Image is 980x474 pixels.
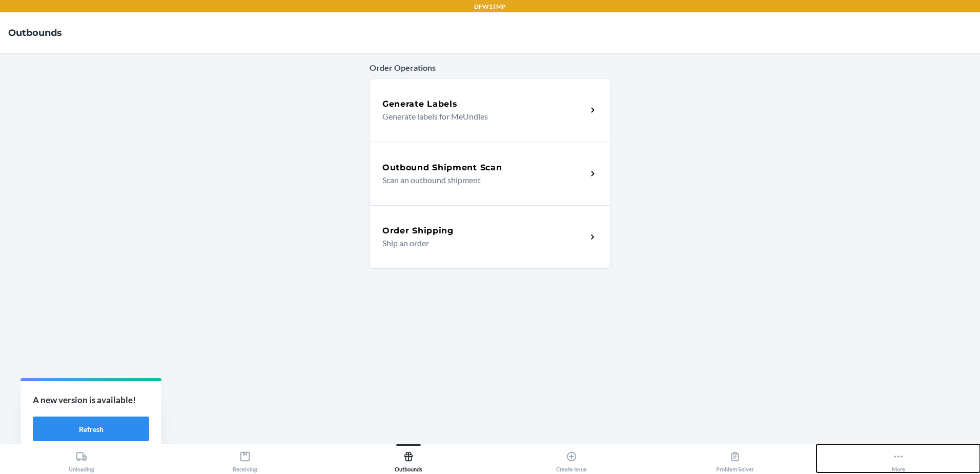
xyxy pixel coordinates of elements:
p: Generate labels for MeUndies [382,110,579,123]
a: Outbound Shipment ScanScan an outbound shipment [370,142,610,205]
button: Receiving [164,444,327,472]
h4: Outbounds [8,26,62,39]
div: Receiving [233,447,257,472]
button: Create Issue [490,444,654,472]
p: Order Operations [370,62,610,74]
div: Unloading [69,447,94,472]
div: More [892,447,905,472]
p: A new version is available! [33,393,149,407]
div: Outbounds [395,447,422,472]
button: Outbounds [326,444,490,472]
a: Generate LabelsGenerate labels for MeUndies [370,78,610,142]
button: Problem Solver [654,444,817,472]
div: Create Issue [556,447,587,472]
h5: Order Shipping [382,225,454,237]
p: Ship an order [382,237,579,249]
button: More [816,444,980,472]
p: DFW1TMP [474,2,506,11]
p: Scan an outbound shipment [382,174,579,186]
h5: Generate Labels [382,98,458,110]
div: Problem Solver [716,447,754,472]
a: Order ShippingShip an order [370,205,610,269]
h5: Outbound Shipment Scan [382,162,502,174]
button: Refresh [33,417,149,441]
